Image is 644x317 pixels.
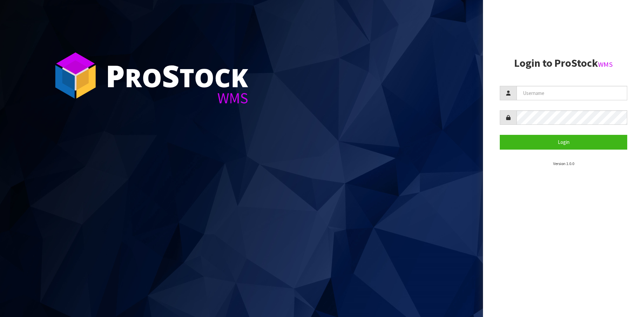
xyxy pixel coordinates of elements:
[162,55,179,96] span: S
[106,60,248,91] div: ro tock
[50,50,101,101] img: ProStock Cube
[598,60,613,69] small: WMS
[500,135,627,149] button: Login
[106,91,248,106] div: WMS
[517,86,627,100] input: Username
[500,57,627,69] h2: Login to ProStock
[106,55,125,96] span: P
[553,161,574,166] small: Version 1.0.0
